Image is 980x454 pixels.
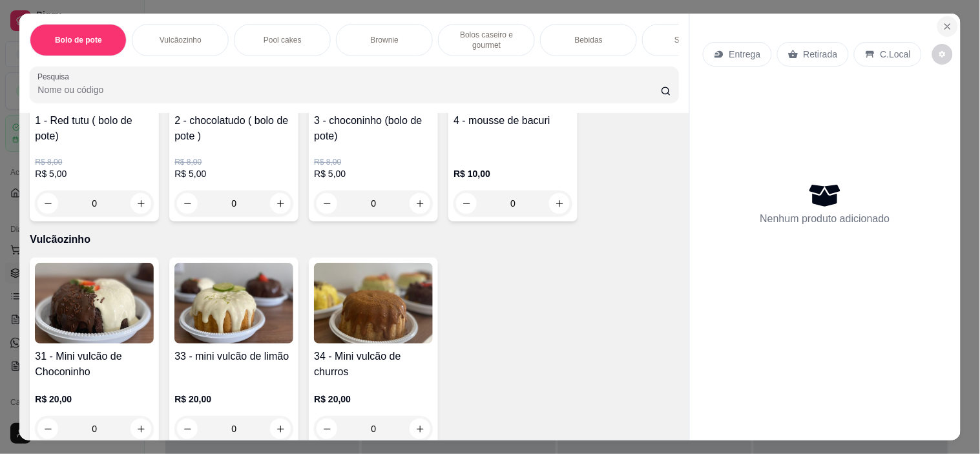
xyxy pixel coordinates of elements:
[449,30,524,50] p: Bolos caseiro e gourmet
[35,157,154,167] p: R$ 8,00
[549,193,570,214] button: increase-product-quantity
[160,35,202,45] p: Vulcãozinho
[317,418,337,439] button: decrease-product-quantity
[317,193,337,214] button: decrease-product-quantity
[174,263,293,344] img: product-image
[30,232,678,247] p: Vulcãozinho
[37,418,58,439] button: decrease-product-quantity
[314,393,433,406] p: R$ 20,00
[35,113,154,144] h4: 1 - Red tutu ( bolo de pote)
[264,35,302,45] p: Pool cakes
[674,35,707,45] p: Salgados
[454,113,572,129] h4: 4 - mousse de bacuri
[174,393,293,406] p: R$ 20,00
[37,83,661,96] input: Pesquisa
[575,35,603,45] p: Bebidas
[937,16,958,37] button: Close
[314,113,433,144] h4: 3 - choconinho (bolo de pote)
[932,44,953,65] button: decrease-product-quantity
[35,349,154,380] h4: 31 - Mini vulcão de Choconinho
[729,48,761,61] p: Entrega
[760,211,890,227] p: Nenhum produto adicionado
[177,418,198,439] button: decrease-product-quantity
[314,349,433,380] h4: 34 - Mini vulcão de churros
[314,263,433,344] img: product-image
[454,167,572,180] p: R$ 10,00
[37,71,74,82] label: Pesquisa
[456,193,477,214] button: decrease-product-quantity
[35,393,154,406] p: R$ 20,00
[881,48,911,61] p: C.Local
[174,167,293,180] p: R$ 5,00
[270,418,291,439] button: increase-product-quantity
[174,113,293,144] h4: 2 - chocolatudo ( bolo de pote )
[371,35,399,45] p: Brownie
[130,418,151,439] button: increase-product-quantity
[410,418,430,439] button: increase-product-quantity
[410,193,430,214] button: increase-product-quantity
[804,48,838,61] p: Retirada
[270,193,291,214] button: increase-product-quantity
[174,349,293,364] h4: 33 - mini vulcão de limão
[314,167,433,180] p: R$ 5,00
[174,157,293,167] p: R$ 8,00
[314,157,433,167] p: R$ 8,00
[35,167,154,180] p: R$ 5,00
[177,193,198,214] button: decrease-product-quantity
[55,35,102,45] p: Bolo de pote
[35,263,154,344] img: product-image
